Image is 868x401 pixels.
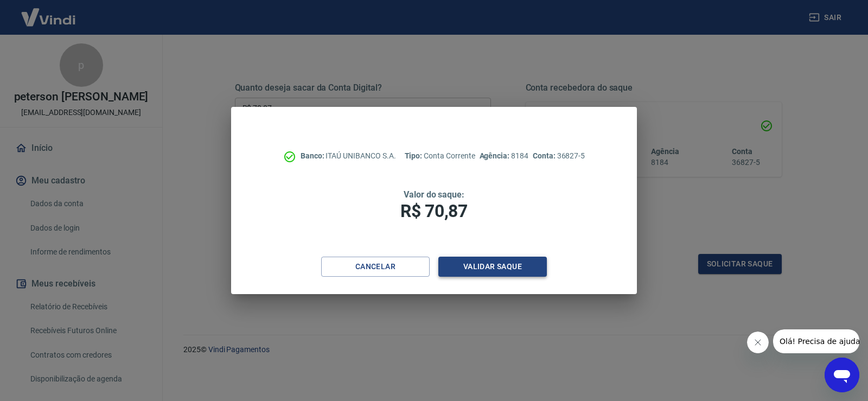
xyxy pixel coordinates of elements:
[301,150,396,162] p: ITAÚ UNIBANCO S.A.
[405,150,475,162] p: Conta Corrente
[7,8,91,16] span: Olá! Precisa de ajuda?
[773,329,859,353] iframe: Mensagem da empresa
[400,201,468,221] span: R$ 70,87
[301,151,326,160] span: Banco:
[533,150,585,162] p: 36827-5
[404,189,464,200] span: Valor do saque:
[480,150,528,162] p: 8184
[405,151,424,160] span: Tipo:
[747,332,769,353] iframe: Fechar mensagem
[825,358,859,392] iframe: Botão para abrir a janela de mensagens
[321,257,430,277] button: Cancelar
[480,151,512,160] span: Agência:
[438,257,547,277] button: Validar saque
[533,151,557,160] span: Conta:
